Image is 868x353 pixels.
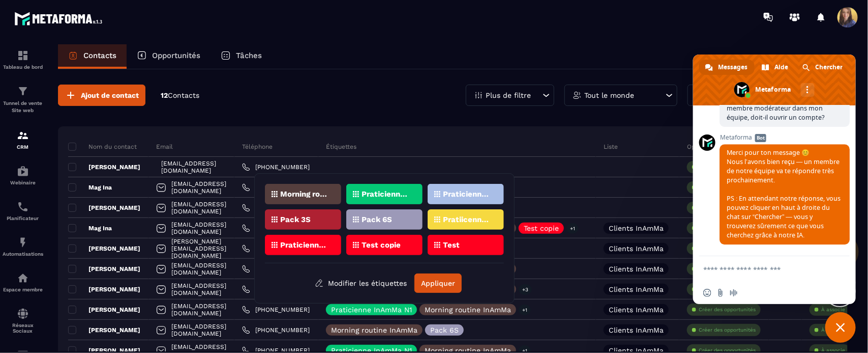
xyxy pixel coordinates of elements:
p: Clients InAmMa [609,265,664,273]
div: Fermer le chat [825,312,856,343]
p: Tableau de bord [3,64,43,70]
p: +1 [519,305,531,315]
p: À associe [821,306,845,313]
textarea: Entrez votre message... [703,265,823,274]
img: formation [17,129,29,142]
span: Metaforma [720,134,850,141]
p: 12 [161,91,199,100]
p: Mag Ina [68,183,112,192]
p: Tâches [236,51,262,60]
p: Nom du contact [68,143,137,151]
img: automations [17,272,29,284]
a: [PHONE_NUMBER] [242,245,310,253]
p: [PERSON_NAME] [68,245,140,253]
a: [PHONE_NUMBER] [242,326,310,334]
p: Mag Ina [68,224,112,232]
a: [PHONE_NUMBER] [242,285,310,293]
p: [PERSON_NAME] [68,204,140,212]
img: formation [17,49,29,62]
a: formationformationTableau de bord [3,42,43,77]
p: Test copie [524,225,559,232]
p: Pack 3S [280,216,311,223]
p: +3 [519,284,532,295]
a: Opportunités [127,44,211,69]
p: Pratiicenne InAmMa N4 [443,216,492,223]
p: [PERSON_NAME] [68,265,140,273]
p: Étiquettes [326,143,356,151]
span: Merci pour ton message 😊 Nous l’avons bien reçu — un membre de notre équipe va te répondre très p... [727,148,841,239]
p: Clients InAmMa [609,306,664,313]
a: [PHONE_NUMBER] [242,306,310,314]
span: autre sujet, quand je veux intégrer un membre modérateur dans mon équipe, doit-il ouvrir un compte? [727,95,840,122]
p: Test copie [362,241,401,249]
a: +33 [242,204,266,212]
a: Tâches [211,44,272,69]
div: Autres canaux [801,83,815,97]
p: Plus de filtre [486,92,531,99]
p: Réseaux Sociaux [3,322,43,334]
a: automationsautomationsWebinaire [3,157,43,193]
div: Aide [756,60,795,75]
p: Praticienne InAmMa N1 [362,191,411,198]
p: Test [443,241,460,249]
img: formation [17,85,29,97]
a: formationformationCRM [3,122,43,157]
p: Automatisations [3,251,43,257]
p: Morning routine InAmMa [331,327,417,334]
div: Chercher [796,60,850,75]
p: Morning routine InAmMa [425,306,511,313]
p: [PERSON_NAME] [68,285,140,293]
img: automations [17,165,29,177]
p: Clients InAmMa [609,245,664,252]
p: [PERSON_NAME] [68,163,140,171]
p: Téléphone [242,143,273,151]
a: social-networksocial-networkRéseaux Sociaux [3,300,43,341]
p: Praticienne InAmMa N2 [443,191,492,198]
p: Clients InAmMa [609,225,664,232]
a: schedulerschedulerPlanificateur [3,193,43,229]
p: Clients InAmMa [609,327,664,334]
p: Morning routine InAmMa [280,191,330,198]
img: social-network [17,308,29,320]
span: Envoyer un fichier [716,289,725,297]
p: Contacts [83,51,116,60]
p: [PERSON_NAME] [68,326,140,334]
span: Ajout de contact [81,90,139,100]
button: Appliquer [414,274,462,293]
p: Praticienne InAmMa N3 [280,241,330,249]
p: Planificateur [3,215,43,221]
img: scheduler [17,201,29,213]
a: automationsautomationsEspace membre [3,264,43,300]
p: Email [156,143,173,151]
p: CRM [3,144,43,150]
p: Webinaire [3,180,43,185]
p: Créer des opportunités [699,306,756,313]
a: formationformationTunnel de vente Site web [3,77,43,122]
a: automationsautomationsAutomatisations [3,229,43,264]
p: Liste [604,143,618,151]
p: Praticienne InAmMa N1 [331,306,412,313]
p: +1 [566,223,579,234]
p: Opportunités [152,51,200,60]
p: Tunnel de vente Site web [3,100,43,114]
a: Contacts [58,44,127,69]
span: Contacts [168,91,199,99]
span: Aide [774,60,788,75]
p: [PERSON_NAME] [68,306,140,314]
a: [PHONE_NUMBER] [242,163,310,171]
span: Messages [718,60,747,75]
span: Bot [755,134,766,142]
p: Clients InAmMa [609,286,664,293]
p: À associe [821,327,845,334]
div: Messages [699,60,755,75]
p: Tout le monde [584,92,634,99]
a: [PHONE_NUMBER] [242,265,310,273]
span: Message audio [730,289,738,297]
p: Pack 6S [362,216,392,223]
p: Pack 6S [430,327,459,334]
p: Espace membre [3,287,43,292]
a: [PHONE_NUMBER] [242,224,310,232]
p: Créer des opportunités [699,327,756,334]
button: Modifier les étiquettes [307,274,414,292]
img: logo [14,9,106,28]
